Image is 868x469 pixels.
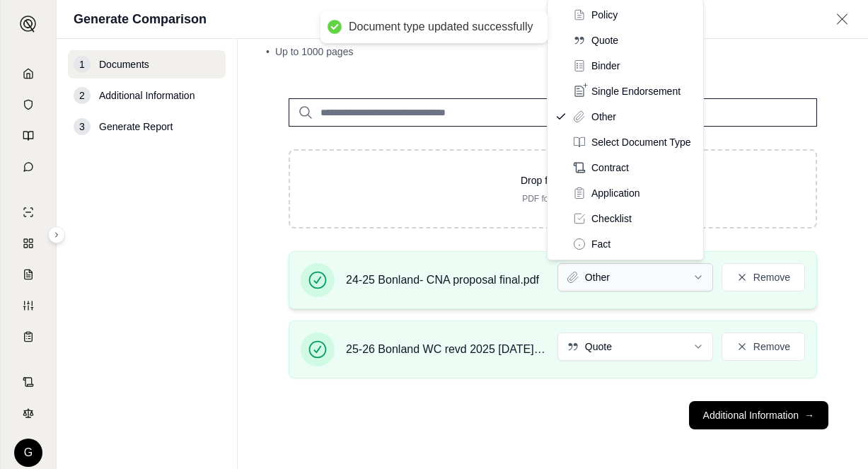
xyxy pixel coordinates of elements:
span: Checklist [591,212,632,226]
span: Application [591,186,640,200]
div: Document type updated successfully [349,20,533,35]
span: Other [591,110,616,124]
span: Fact [591,237,611,251]
span: Quote [591,33,618,47]
span: Binder [591,59,620,73]
span: Select Document Type [591,135,691,149]
span: Single Endorsement [591,84,681,98]
span: Contract [591,161,629,175]
span: Policy [591,8,618,22]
